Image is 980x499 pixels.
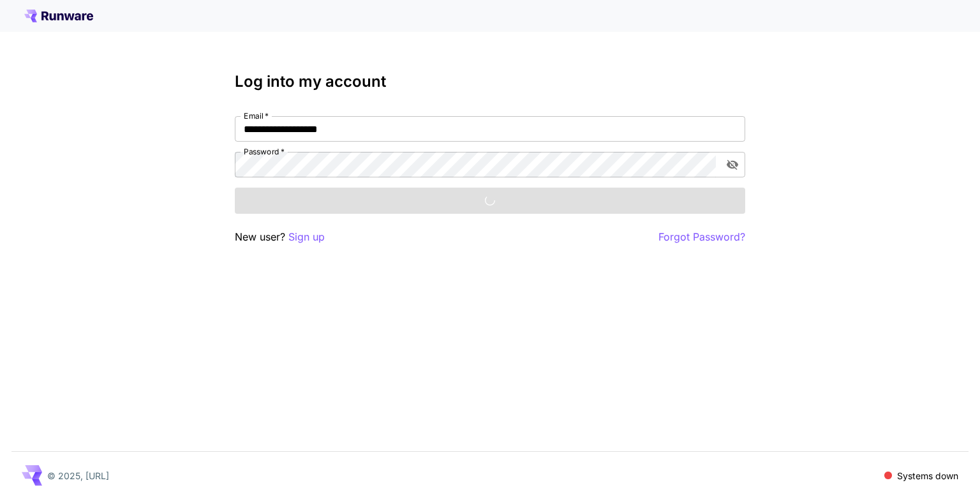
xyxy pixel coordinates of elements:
p: © 2025, [URL] [47,469,109,482]
button: toggle password visibility [721,153,744,176]
label: Password [244,146,285,157]
button: Forgot Password? [658,229,745,245]
label: Email [244,110,269,121]
p: Systems down [897,469,958,482]
p: New user? [235,229,325,245]
button: Sign up [288,229,325,245]
h3: Log into my account [235,73,745,91]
